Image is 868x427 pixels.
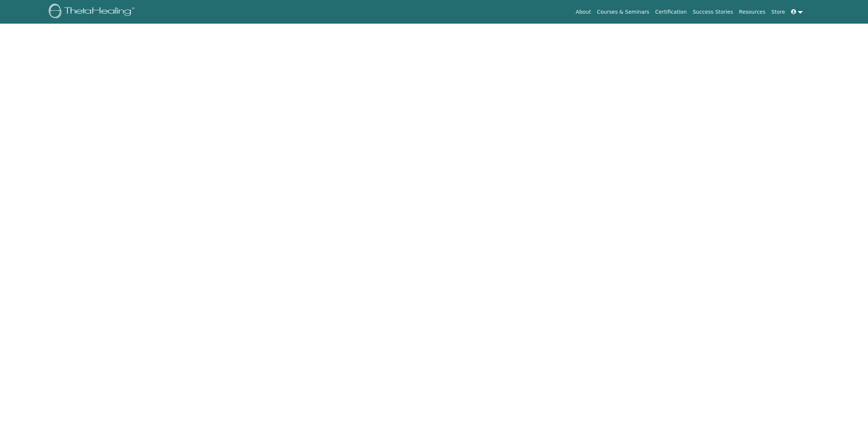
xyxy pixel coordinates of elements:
img: logo.png [49,4,137,20]
a: Success Stories [690,5,736,19]
a: About [573,5,594,19]
a: Resources [736,5,769,19]
a: Store [769,5,788,19]
a: Courses & Seminars [594,5,652,19]
a: Certification [652,5,689,19]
